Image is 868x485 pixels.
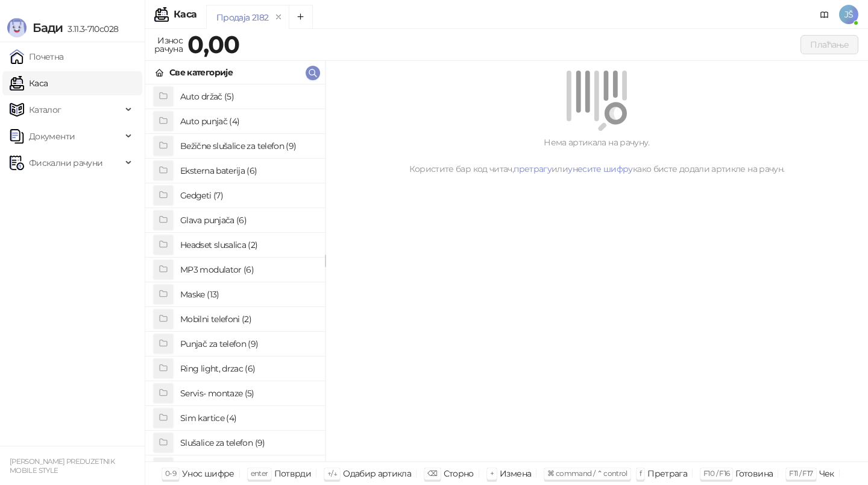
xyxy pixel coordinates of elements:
a: Почетна [10,45,64,69]
span: F11 / F17 [789,469,813,478]
h4: Servis- montaze (5) [180,384,315,403]
div: Сторно [444,466,474,481]
span: 0-9 [165,469,176,478]
span: JŠ [839,5,858,24]
span: Бади [33,21,63,35]
h4: Maske (13) [180,285,315,304]
span: Документи [29,124,75,148]
a: Документација [815,5,834,24]
h4: Bežične slušalice za telefon (9) [180,136,315,156]
span: Каталог [29,98,61,122]
button: Add tab [289,5,313,29]
span: F10 / F16 [703,469,729,478]
span: Фискални рачуни [29,151,102,175]
h4: Mobilni telefoni (2) [180,309,315,329]
div: Измена [500,466,531,481]
span: f [640,469,641,478]
div: grid [145,84,325,461]
span: 3.11.3-710c028 [63,24,118,34]
div: Готовина [735,466,773,481]
div: Све категорије [169,66,233,79]
h4: Sim kartice (4) [180,408,315,428]
div: Нема артикала на рачуну. Користите бар код читач, или како бисте додали артикле на рачун. [340,136,854,176]
h4: Punjač za telefon (9) [180,334,315,353]
button: Плаћање [800,35,858,54]
h4: Glava punjača (6) [180,211,315,230]
h4: Eksterna baterija (6) [180,161,315,180]
h4: MP3 modulator (6) [180,260,315,279]
a: претрагу [514,163,552,174]
h4: Slušalice za telefon (9) [180,433,315,452]
span: + [490,469,494,478]
div: Одабир артикла [343,466,411,481]
span: ⌫ [427,469,437,478]
div: Потврди [274,466,312,481]
div: Чек [819,466,834,481]
button: remove [271,12,286,22]
h4: Headset slusalica (2) [180,235,315,255]
h4: Gedgeti (7) [180,186,315,205]
h4: Ring light, drzac (6) [180,359,315,378]
span: ↑/↓ [327,469,337,478]
span: enter [251,469,268,478]
h4: Auto punjač (4) [180,112,315,131]
small: [PERSON_NAME] PREDUZETNIK MOBILE STYLE [10,457,115,475]
span: ⌘ command / ⌃ control [547,469,627,478]
a: унесите шифру [568,163,633,174]
div: Каса [174,10,197,19]
div: Износ рачуна [152,33,185,57]
h4: Staklo za telefon (7) [180,458,315,477]
div: Унос шифре [182,466,234,481]
div: Претрага [647,466,687,481]
a: Каса [10,71,48,95]
div: Продаја 2182 [216,11,268,24]
strong: 0,00 [187,30,239,59]
img: Logo [7,18,27,37]
h4: Auto držač (5) [180,87,315,106]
